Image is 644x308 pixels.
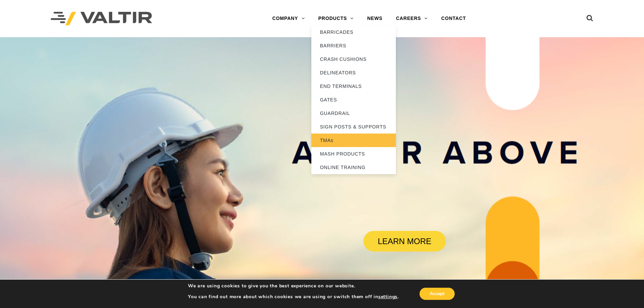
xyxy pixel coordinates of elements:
a: ONLINE TRAINING [311,161,396,174]
button: settings [378,294,398,300]
a: BARRIERS [311,39,396,52]
a: GATES [311,93,396,106]
a: CONTACT [434,12,473,25]
img: Valtir [51,12,152,26]
a: SIGN POSTS & SUPPORTS [311,120,396,134]
a: PRODUCTS [311,12,360,25]
a: END TERMINALS [311,79,396,93]
a: BARRICADES [311,25,396,39]
p: We are using cookies to give you the best experience on our website. [188,283,399,289]
a: MASH PRODUCTS [311,147,396,161]
a: CAREERS [389,12,434,25]
a: TMAs [311,134,396,147]
a: CRASH CUSHIONS [311,52,396,66]
a: DELINEATORS [311,66,396,79]
a: LEARN MORE [363,231,446,252]
button: Accept [420,288,455,300]
a: COMPANY [265,12,311,25]
a: NEWS [360,12,389,25]
a: GUARDRAIL [311,106,396,120]
p: You can find out more about which cookies we are using or switch them off in . [188,294,399,300]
